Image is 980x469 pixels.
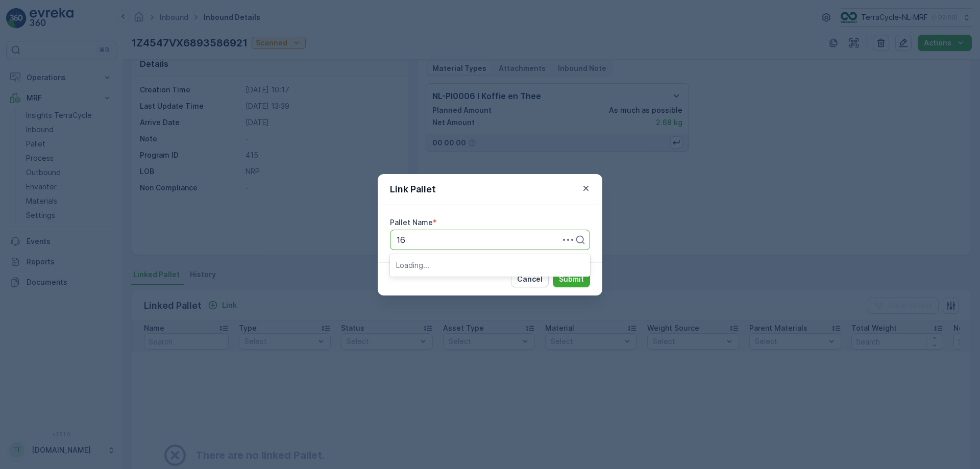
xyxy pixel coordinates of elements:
[390,218,433,227] label: Pallet Name
[390,182,436,196] p: Link Pallet
[553,271,590,287] button: Submit
[559,274,584,284] p: Submit
[396,260,584,270] p: Loading...
[517,274,543,284] p: Cancel
[511,271,549,287] button: Cancel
